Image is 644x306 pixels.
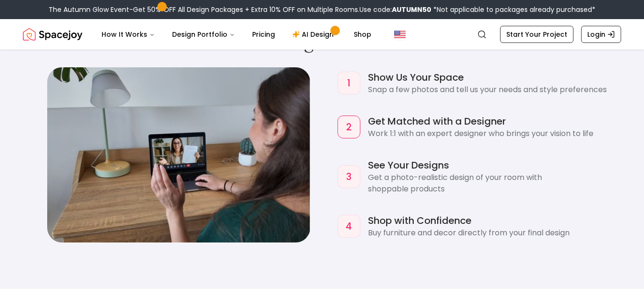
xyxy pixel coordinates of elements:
[368,158,618,172] h4: See Your Designs
[23,19,621,50] nav: Global
[334,155,622,199] div: See Your Designs - Get a photo-realistic design of your room with shoppable products
[47,67,310,243] div: Service visualization
[346,120,352,134] h4: 2
[368,214,618,227] h4: Shop with Confidence
[392,5,431,14] b: AUTUMN50
[23,25,82,44] a: Spacejoy
[368,84,618,95] p: Snap a few photos and tell us your needs and style preferences
[368,71,618,84] h4: Show Us Your Space
[334,111,622,143] div: Get Matched with a Designer - Work 1:1 with an expert designer who brings your vision to life
[49,5,595,14] div: The Autumn Glow Event-Get 50% OFF All Design Packages + Extra 10% OFF on Multiple Rooms.
[94,25,379,44] nav: Main
[431,5,595,14] span: *Not applicable to packages already purchased*
[23,32,621,52] h2: How Our Design Service Works?
[245,25,283,44] a: Pricing
[368,172,618,195] p: Get a photo-realistic design of your room with shoppable products
[368,227,618,239] p: Buy furniture and decor directly from your final design
[346,170,352,183] h4: 3
[500,26,573,43] a: Start Your Project
[94,25,163,44] button: How It Works
[164,25,243,44] button: Design Portfolio
[581,26,621,43] a: Login
[23,25,82,44] img: Spacejoy Logo
[368,115,618,128] h4: Get Matched with a Designer
[334,67,622,99] div: Show Us Your Space - Snap a few photos and tell us your needs and style preferences
[285,25,344,44] a: AI Design
[346,220,352,233] h4: 4
[47,67,310,243] img: Visual representation of Get Matched with a Designer
[334,210,622,243] div: Shop with Confidence - Buy furniture and decor directly from your final design
[394,29,406,40] img: United States
[347,76,350,90] h4: 1
[368,128,618,139] p: Work 1:1 with an expert designer who brings your vision to life
[346,25,379,44] a: Shop
[359,5,431,14] span: Use code:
